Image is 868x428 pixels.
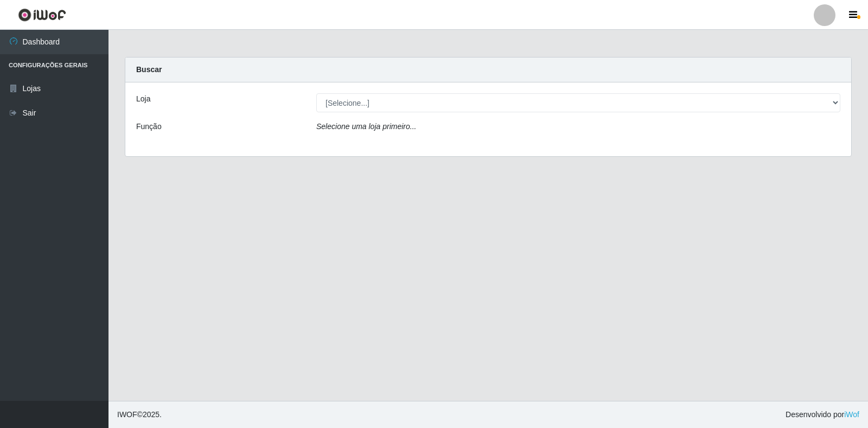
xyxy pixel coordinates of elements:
img: CoreUI Logo [18,8,66,22]
label: Loja [136,93,150,105]
span: Desenvolvido por [786,409,859,420]
i: Selecione uma loja primeiro... [316,122,416,131]
label: Função [136,121,162,132]
span: © 2025 . [117,409,162,420]
a: iWof [844,410,859,419]
span: IWOF [117,410,137,419]
strong: Buscar [136,65,162,74]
